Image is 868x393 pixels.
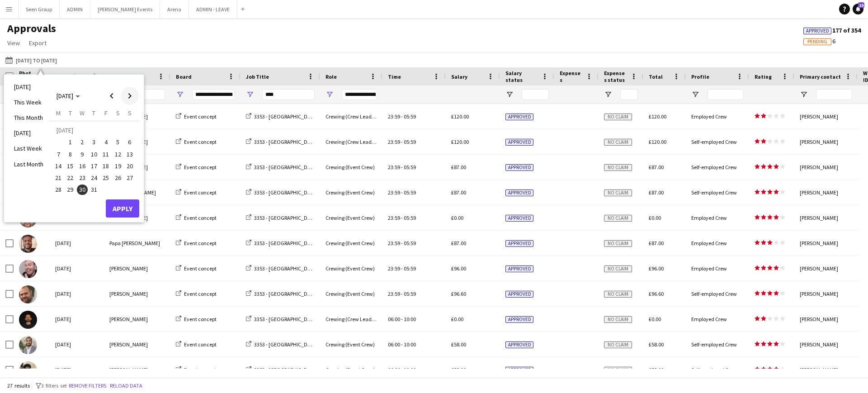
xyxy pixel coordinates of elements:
[67,381,108,391] button: Remove filters
[100,160,112,172] button: 18-07-2025
[53,88,84,104] button: Choose month and year
[19,311,37,329] img: Christopher Ames
[691,189,737,196] span: Self-employed Crew
[19,235,37,253] img: Papa Opoku-Adjei
[604,189,632,196] span: No claim
[113,172,123,183] span: 26
[254,290,318,297] span: 3353 - [GEOGRAPHIC_DATA]
[100,172,112,184] button: 25-07-2025
[794,332,858,357] div: [PERSON_NAME]
[691,366,737,373] span: Self-employed Crew
[388,265,400,272] span: 23:59
[320,256,382,281] div: Crewing (Event Crew)
[50,307,104,331] div: [DATE]
[320,205,382,230] div: Crewing (Event Crew)
[404,113,416,120] span: 05:59
[50,332,104,357] div: [DATE]
[816,89,852,100] input: Primary contact Filter Input
[320,155,382,180] div: Crewing (Event Crew)
[649,341,664,348] span: £58.00
[76,136,88,148] button: 02-07-2025
[184,164,217,170] span: Event concept
[691,290,737,297] span: Self-employed Crew
[56,109,61,117] span: M
[77,137,88,148] span: 2
[806,28,829,34] span: Approved
[794,256,858,281] div: [PERSON_NAME]
[604,240,632,247] span: No claim
[88,184,100,195] button: 31-07-2025
[691,240,727,246] span: Employed Crew
[691,113,727,120] span: Employed Crew
[124,160,136,172] button: 20-07-2025
[604,265,632,272] span: No claim
[246,265,318,272] a: 3353 - [GEOGRAPHIC_DATA]
[320,129,382,154] div: Crewing (Crew Leader)
[88,160,100,172] button: 17-07-2025
[254,164,318,170] span: 3353 - [GEOGRAPHIC_DATA]
[9,110,49,125] li: This Month
[184,214,217,221] span: Event concept
[246,189,318,196] a: 3353 - [GEOGRAPHIC_DATA]
[505,240,533,247] span: Approved
[76,172,88,184] button: 23-07-2025
[246,73,269,80] span: Job Title
[89,161,99,171] span: 17
[108,381,144,391] button: Reload data
[254,341,318,348] span: 3353 - [GEOGRAPHIC_DATA]
[19,260,37,278] img: Eldon Taylor
[189,0,237,18] button: ADMIN - LEAVE
[691,341,737,348] span: Self-employed Crew
[246,341,318,348] a: 3353 - [GEOGRAPHIC_DATA]
[9,156,49,172] li: Last Month
[451,240,466,246] span: £87.00
[404,290,416,297] span: 05:59
[100,161,111,171] span: 18
[604,164,632,171] span: No claim
[320,307,382,331] div: Crewing (Crew Leader)
[388,366,400,373] span: 06:00
[184,316,217,322] span: Event concept
[4,55,59,66] button: [DATE] to [DATE]
[64,136,76,148] button: 01-07-2025
[404,138,416,145] span: 05:59
[505,341,533,348] span: Approved
[320,357,382,382] div: Crewing (Event Crew)
[100,136,112,148] button: 04-07-2025
[451,366,466,373] span: £58.00
[65,137,76,148] span: 1
[184,240,217,246] span: Event concept
[52,184,64,195] button: 28-07-2025
[505,215,533,222] span: Approved
[254,240,318,246] span: 3353 - [GEOGRAPHIC_DATA]
[60,0,90,18] button: ADMIN
[64,172,76,184] button: 22-07-2025
[76,148,88,160] button: 09-07-2025
[505,70,538,83] span: Salary status
[64,184,76,195] button: 29-07-2025
[451,341,466,348] span: £58.00
[246,290,318,297] a: 3353 - [GEOGRAPHIC_DATA]
[794,104,858,129] div: [PERSON_NAME]
[649,164,664,170] span: £87.00
[803,26,861,34] span: 177 of 354
[50,256,104,281] div: [DATE]
[184,138,217,145] span: Event concept
[649,366,664,373] span: £58.00
[505,189,533,196] span: Approved
[649,189,664,196] span: £87.00
[388,214,400,221] span: 23:59
[388,113,400,120] span: 23:59
[246,366,318,373] a: 3353 - [GEOGRAPHIC_DATA]
[9,79,49,95] li: [DATE]
[160,0,189,18] button: Arena
[404,265,416,272] span: 05:59
[522,89,549,100] input: Salary status Filter Input
[246,138,318,145] a: 3353 - [GEOGRAPHIC_DATA]
[176,73,192,80] span: Board
[89,172,99,183] span: 24
[560,70,582,83] span: Expenses
[620,89,638,100] input: Expenses status Filter Input
[794,281,858,306] div: [PERSON_NAME]
[112,172,123,184] button: 26-07-2025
